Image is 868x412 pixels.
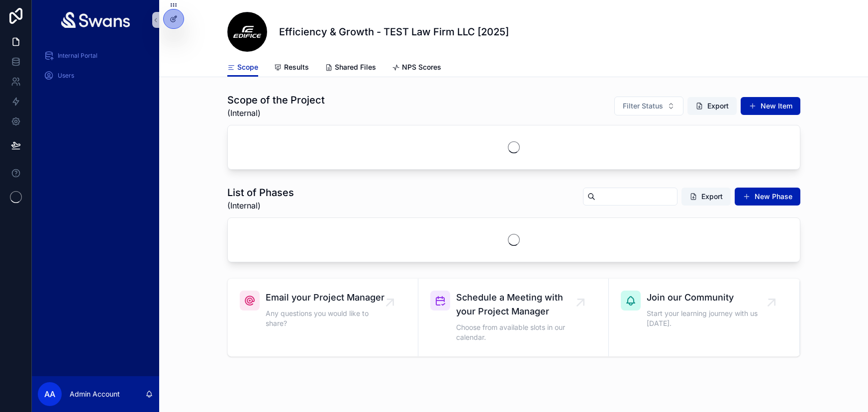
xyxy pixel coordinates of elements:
button: New Item [741,97,800,115]
a: Join our CommunityStart your learning journey with us [DATE]. [609,279,799,356]
a: Internal Portal [38,47,153,65]
a: Shared Files [325,58,376,78]
h1: Efficiency & Growth - TEST Law Firm LLC [2025] [279,25,509,39]
button: Export [681,188,731,206]
button: Export [687,97,737,115]
a: Schedule a Meeting with your Project ManagerChoose from available slots in our calendar. [418,279,609,356]
span: Join our Community [647,291,771,305]
span: Results [284,62,309,72]
button: New Phase [735,188,800,206]
span: Choose from available slots in our calendar. [456,322,580,342]
span: Scope [237,62,258,72]
h1: List of Phases [227,186,294,200]
img: App logo [61,12,130,28]
span: Users [58,72,74,80]
span: Email your Project Manager [266,291,390,305]
span: (Internal) [227,200,294,211]
span: NPS Scores [402,62,441,72]
a: Email your Project ManagerAny questions you would like to share? [228,279,418,356]
span: Shared Files [335,62,376,72]
span: Internal Portal [58,52,97,60]
div: scrollable content [32,40,159,98]
p: Admin Account [70,389,120,399]
a: NPS Scores [392,58,441,78]
span: Filter Status [623,101,663,111]
span: (Internal) [227,107,325,119]
button: Select Button [614,97,683,115]
span: AA [44,388,55,400]
a: Results [274,58,309,78]
span: Schedule a Meeting with your Project Manager [456,291,580,318]
span: Start your learning journey with us [DATE]. [647,309,771,328]
a: Users [38,67,153,85]
h1: Scope of the Project [227,93,325,107]
a: Scope [227,58,258,77]
span: Any questions you would like to share? [266,309,390,328]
